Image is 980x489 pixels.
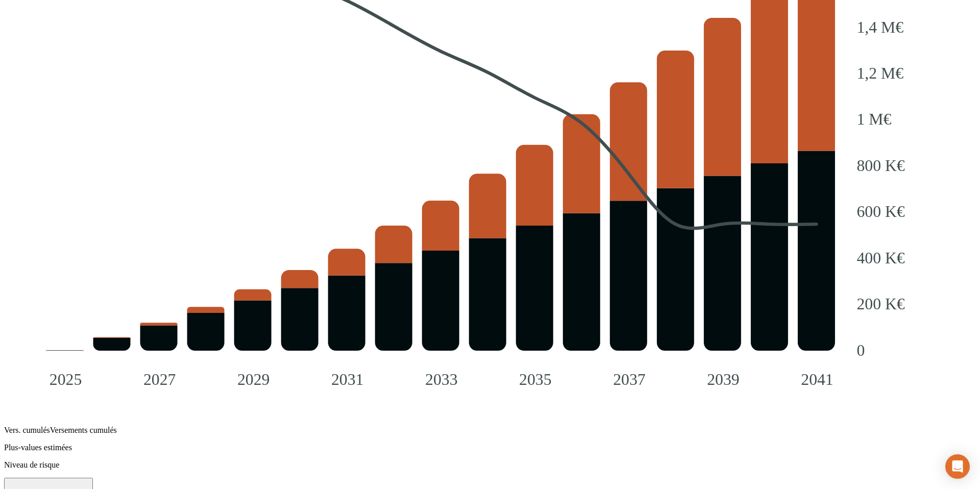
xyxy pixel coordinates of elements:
[425,370,457,388] tspan: 2033
[237,370,269,388] tspan: 2029
[801,370,833,388] tspan: 2041
[856,295,904,313] tspan: 200 K€
[856,249,904,266] tspan: 400 K€
[856,156,904,174] tspan: 800 K€
[613,370,645,388] tspan: 2037
[4,443,976,452] p: Plus-values estimées
[856,341,865,359] tspan: 0
[50,426,117,434] span: Versements cumulés
[4,426,50,434] span: Vers. cumulés
[4,460,976,470] p: Niveau de risque
[143,370,176,388] tspan: 2027
[856,110,891,128] tspan: 1 M€
[331,370,363,388] tspan: 2031
[856,64,903,82] tspan: 1,2 M€
[856,203,904,221] tspan: 600 K€
[707,370,739,388] tspan: 2039
[856,18,903,36] tspan: 1,4 M€
[945,454,970,479] div: Ouvrir le Messenger Intercom
[519,370,551,388] tspan: 2035
[50,370,82,388] tspan: 2025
